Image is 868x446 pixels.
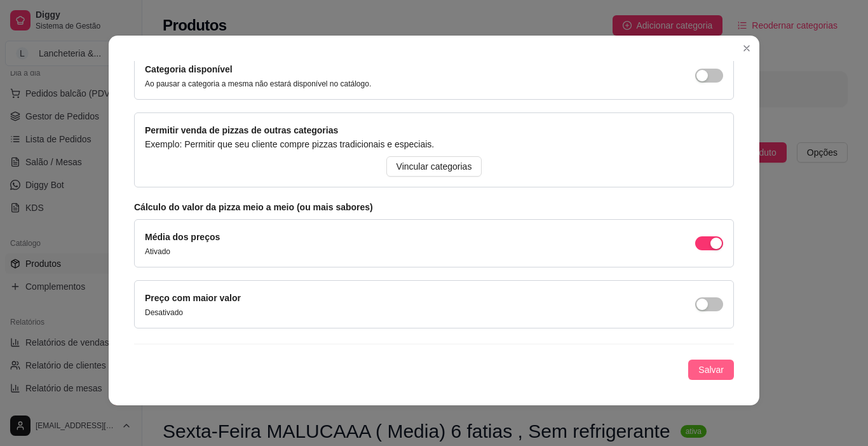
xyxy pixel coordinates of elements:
button: Vincular categorias [386,156,482,177]
article: Exemplo: Permitir que seu cliente compre pizzas tradicionais e especiais. [145,137,723,151]
article: Permitir venda de pizzas de outras categorias [145,123,723,137]
article: Cálculo do valor da pizza meio a meio (ou mais sabores) [134,200,734,214]
p: Desativado [145,307,241,318]
label: Preço com maior valor [145,293,241,303]
button: Close [736,38,757,58]
span: Vincular categorias [397,159,472,173]
span: Salvar [698,363,724,377]
label: Categoria disponível [145,64,233,74]
label: Média dos preços [145,232,220,242]
p: Ao pausar a categoria a mesma não estará disponível no catálogo. [145,79,371,89]
button: Salvar [688,360,734,380]
p: Ativado [145,247,220,257]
